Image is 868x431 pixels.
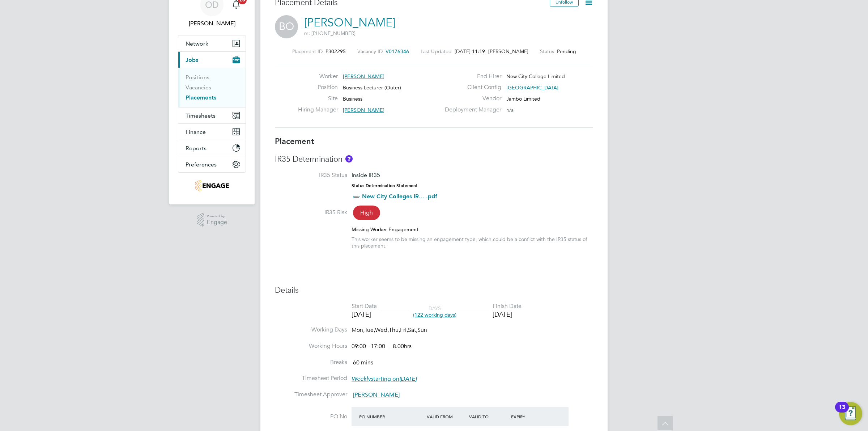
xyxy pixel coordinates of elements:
span: [PERSON_NAME] [353,391,400,398]
label: Last Updated [421,48,452,55]
span: Reports [186,145,207,152]
button: Network [178,35,246,51]
div: [DATE] [493,310,522,318]
a: [PERSON_NAME] [304,16,395,30]
em: [DATE] [399,375,417,383]
span: Tue, [365,326,375,334]
label: IR35 Status [275,172,347,179]
span: New City College Limited [506,73,565,80]
button: Jobs [178,52,246,68]
em: Weekly [352,375,371,383]
span: [DATE] 11:19 - [455,48,488,55]
span: High [353,206,380,220]
label: Breaks [275,359,347,366]
label: Timesheet Period [275,375,347,382]
b: Placement [275,136,314,146]
button: Timesheets [178,107,246,123]
label: Client Config [441,84,501,91]
label: Deployment Manager [441,106,501,114]
button: Open Resource Center, 13 new notifications [839,402,862,425]
span: 8.00hrs [389,343,412,350]
label: Hiring Manager [298,106,338,114]
span: 60 mins [353,359,373,366]
span: Engage [207,219,227,225]
div: Expiry [509,410,552,423]
label: End Hirer [441,73,501,80]
span: Jambo Limited [506,96,540,102]
label: IR35 Risk [275,209,347,216]
label: Placement ID [292,48,323,55]
span: Business Lecturer (Outer) [343,84,401,91]
a: Placements [186,94,216,101]
label: Site [298,95,338,102]
span: Preferences [186,161,217,168]
span: V0176346 [386,48,409,55]
div: Finish Date [493,303,522,310]
span: Thu, [389,326,400,334]
a: Powered byEngage [197,213,227,227]
span: [PERSON_NAME] [488,48,528,55]
button: Finance [178,124,246,140]
label: PO No [275,413,347,421]
button: About IR35 [345,155,353,162]
span: Wed, [375,326,389,334]
span: Ollie Dart [178,19,246,28]
button: Reports [178,140,246,156]
button: Preferences [178,156,246,172]
label: Worker [298,73,338,80]
a: New City Colleges IR... .pdf [362,193,437,200]
span: Fri, [400,326,408,334]
span: Inside IR35 [352,172,380,178]
span: Finance [186,128,206,135]
span: BO [275,15,298,38]
span: Mon, [352,326,365,334]
div: 13 [839,407,845,417]
label: Working Days [275,326,347,334]
a: Positions [186,74,209,81]
span: [GEOGRAPHIC_DATA] [506,84,558,91]
label: Vacancy ID [357,48,383,55]
span: n/a [506,107,514,113]
div: Jobs [178,68,246,107]
span: Timesheets [186,112,216,119]
span: [PERSON_NAME] [343,107,384,113]
span: m: [PHONE_NUMBER] [304,30,356,37]
div: This worker seems to be missing an engagement type, which could be a conflict with the IR35 statu... [352,236,593,249]
div: Missing Worker Engagement [352,226,593,233]
span: Sun [417,326,427,334]
a: Go to home page [178,180,246,191]
h3: Details [275,285,593,296]
span: Sat, [408,326,417,334]
a: Vacancies [186,84,211,91]
img: jambo-logo-retina.png [195,180,229,191]
span: Powered by [207,213,227,219]
span: (122 working days) [413,312,456,318]
span: [PERSON_NAME] [343,73,384,80]
div: [DATE] [352,310,377,318]
div: Start Date [352,303,377,310]
span: P302295 [325,48,346,55]
label: Working Hours [275,342,347,350]
label: Timesheet Approver [275,391,347,398]
div: Valid To [467,410,510,423]
strong: Status Determination Statement [352,183,418,188]
div: Valid From [425,410,467,423]
span: Pending [557,48,576,55]
span: starting on [352,375,417,383]
h3: IR35 Determination [275,154,593,165]
div: PO Number [357,410,425,423]
span: Jobs [186,56,198,63]
label: Status [540,48,554,55]
div: 09:00 - 17:00 [352,343,412,350]
div: DAYS [409,305,460,318]
span: Business [343,96,362,102]
span: Network [186,40,208,47]
label: Vendor [441,95,501,102]
label: Position [298,84,338,91]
